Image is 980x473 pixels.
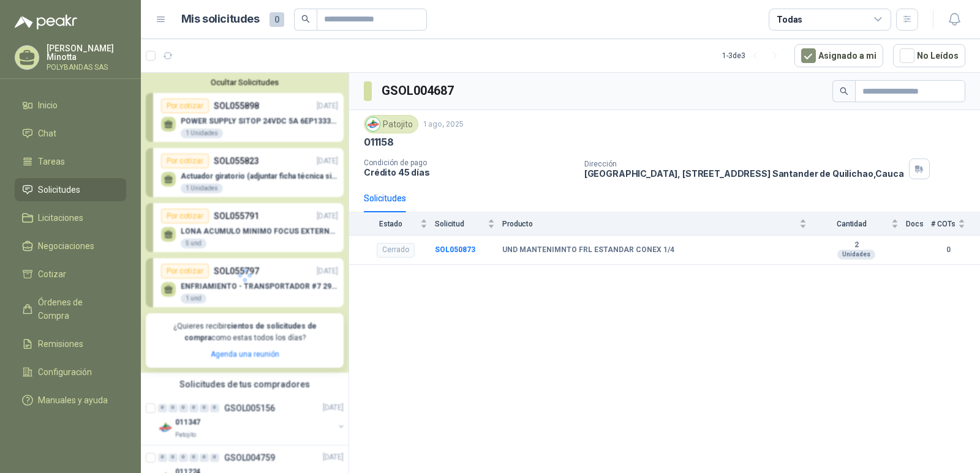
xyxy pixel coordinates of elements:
[38,211,83,225] span: Licitaciones
[38,183,80,196] span: Solicitudes
[38,239,94,253] span: Negociaciones
[794,44,883,67] button: Asignado a mi
[931,244,965,256] b: 0
[377,243,415,258] div: Cerrado
[38,99,58,112] span: Inicio
[435,212,502,235] th: Solicitud
[435,245,475,254] a: SOL050873
[15,206,126,229] a: Licitaciones
[349,212,435,235] th: Estado
[584,168,904,179] p: [GEOGRAPHIC_DATA], [STREET_ADDRESS] Santander de Quilichao , Cauca
[364,167,575,177] p: Crédito 45 días
[15,150,126,173] a: Tareas
[777,13,802,26] div: Todas
[15,15,77,29] img: Logo peakr
[15,291,126,327] a: Órdenes de Compra
[364,192,406,205] div: Solicitudes
[906,212,931,235] th: Docs
[38,393,108,407] span: Manuales y ayuda
[15,178,126,201] a: Solicitudes
[893,44,965,67] button: No Leídos
[301,15,310,23] span: search
[814,240,899,250] b: 2
[364,115,418,133] div: Patojito
[931,212,980,235] th: # COTs
[269,12,284,27] span: 0
[502,212,814,235] th: Producto
[15,332,126,356] a: Remisiones
[814,220,889,228] span: Cantidad
[47,64,126,71] p: POLYBANDAS SAS
[502,245,674,255] b: UND MANTENIMNTO FRL ESTANDAR CONEX 1/4
[364,220,418,228] span: Estado
[931,220,956,228] span: # COTs
[840,87,848,95] span: search
[722,46,785,65] div: 1 - 3 de 3
[364,158,575,167] p: Condición de pago
[382,81,456,100] h3: GSOL004687
[15,234,126,258] a: Negociaciones
[47,44,126,61] p: [PERSON_NAME] Minotta
[15,122,126,145] a: Chat
[15,389,126,412] a: Manuales y ayuda
[38,365,92,379] span: Configuración
[38,127,56,140] span: Chat
[364,136,394,149] p: 011158
[38,267,66,281] span: Cotizar
[814,212,906,235] th: Cantidad
[38,155,65,168] span: Tareas
[366,117,380,131] img: Company Logo
[15,94,126,117] a: Inicio
[38,296,115,322] span: Órdenes de Compra
[584,160,904,168] p: Dirección
[837,250,875,259] div: Unidades
[15,263,126,286] a: Cotizar
[502,220,797,228] span: Producto
[38,337,83,351] span: Remisiones
[181,10,260,28] h1: Mis solicitudes
[423,119,464,130] p: 1 ago, 2025
[435,220,485,228] span: Solicitud
[15,360,126,384] a: Configuración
